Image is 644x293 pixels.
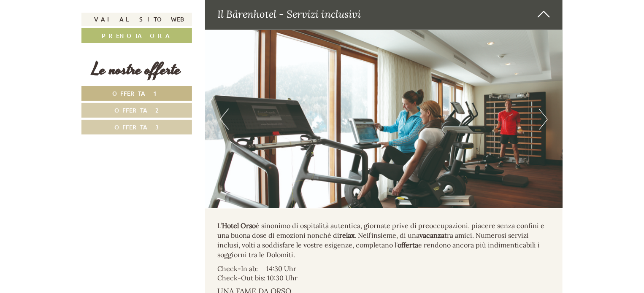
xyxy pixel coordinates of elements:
[81,13,192,26] a: Vai al sito web
[539,109,548,130] button: Next
[81,28,192,43] a: Prenota ora
[113,89,161,97] span: Offerta 1
[220,109,229,130] button: Previous
[340,231,355,240] strong: relax
[398,241,419,250] strong: offerta
[115,106,159,114] span: Offerta 2
[218,264,550,284] p: Check-In ab: 14:30 Uhr Check-Out bis: 10:30 Uhr
[114,123,159,131] span: Offerta 3
[81,58,192,82] div: Le nostre offerte
[218,221,550,260] p: L’ è sinonimo di ospitalità autentica, giornate prive di preoccupazioni, piacere senza confini e ...
[222,222,256,230] strong: Hotel Orso
[420,231,445,240] strong: vacanza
